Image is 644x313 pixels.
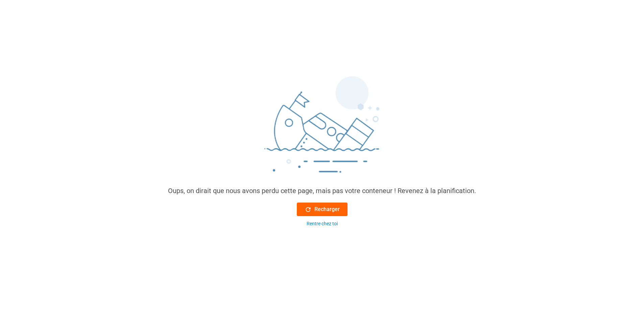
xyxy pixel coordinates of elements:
div: Rentre chez toi [307,220,338,227]
button: Recharger [297,203,348,216]
font: Recharger [314,205,340,213]
div: Oups, on dirait que nous avons perdu cette page, mais pas votre conteneur ! Revenez à la planific... [168,186,476,196]
button: Rentre chez toi [297,220,348,227]
img: sinking_ship.png [221,73,424,186]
